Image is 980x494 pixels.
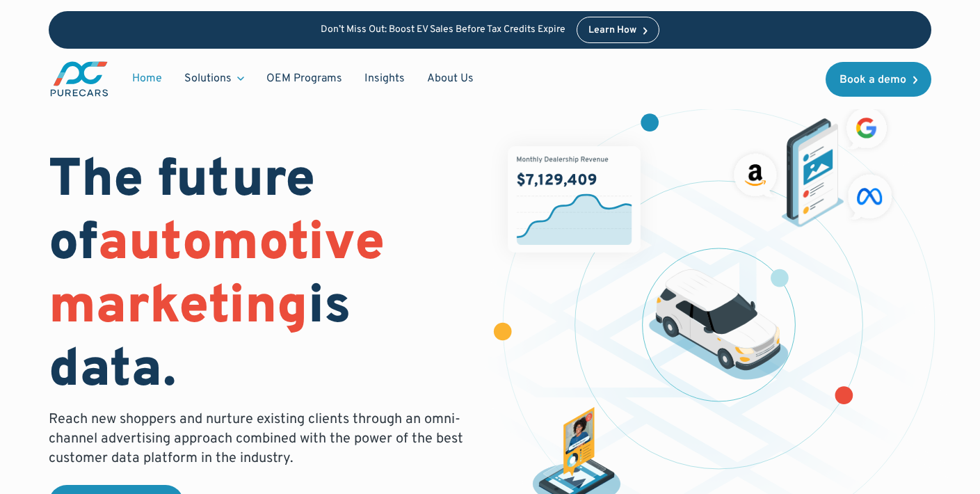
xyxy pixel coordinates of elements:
img: illustration of a vehicle [649,269,789,380]
p: Don’t Miss Out: Boost EV Sales Before Tax Credits Expire [321,24,565,36]
a: OEM Programs [255,65,353,92]
span: automotive marketing [49,212,385,342]
a: Insights [353,65,416,92]
div: Book a demo [840,74,906,86]
a: Book a demo [826,62,931,97]
img: chart showing monthly dealership revenue of $7m [508,146,641,253]
div: Solutions [184,71,232,86]
a: About Us [416,65,485,92]
img: purecars logo [49,60,110,98]
img: ads on social media and advertising partners [728,102,899,228]
a: Home [121,65,173,92]
div: Learn How [588,26,636,35]
h1: The future of is data. [49,150,473,404]
div: Solutions [173,65,255,92]
a: main [49,60,110,98]
p: Reach new shoppers and nurture existing clients through an omni-channel advertising approach comb... [49,410,472,468]
a: Learn How [577,17,659,43]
